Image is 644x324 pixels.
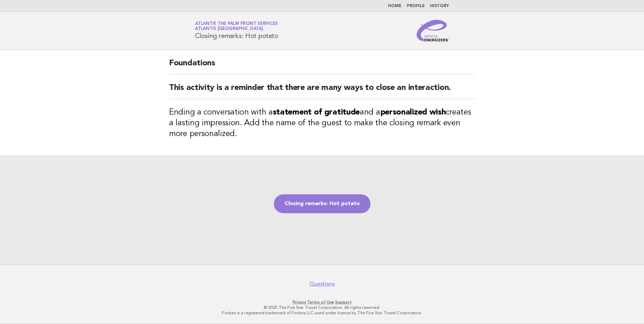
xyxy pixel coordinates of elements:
[169,58,475,74] h2: Foundations
[407,4,425,8] a: Profile
[195,22,278,39] h1: Closing remarks: Hot potato
[417,20,449,41] img: Service Energizers
[430,4,449,8] a: History
[293,300,306,304] a: Privacy
[169,107,475,139] h3: Ending a conversation with a and a creates a lasting impression. Add the name of the guest to mak...
[273,108,360,117] strong: statement of gratitude
[310,281,335,287] a: Questions
[195,22,278,31] a: Atlantis The Palm Front ServicesAtlantis [GEOGRAPHIC_DATA]
[116,299,528,305] p: · ·
[307,300,334,304] a: Terms of Use
[388,4,401,8] a: Home
[274,194,371,213] a: Closing remarks: Hot potato
[116,310,528,316] p: Forbes is a registered trademark of Forbes LLC used under license by The Five Star Travel Corpora...
[169,83,475,99] h2: This activity is a reminder that there are many ways to close an interaction.
[335,300,352,304] a: Support
[116,305,528,310] p: © 2025 The Five Star Travel Corporation. All rights reserved.
[195,27,263,31] span: Atlantis [GEOGRAPHIC_DATA]
[380,108,446,117] strong: personalized wish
